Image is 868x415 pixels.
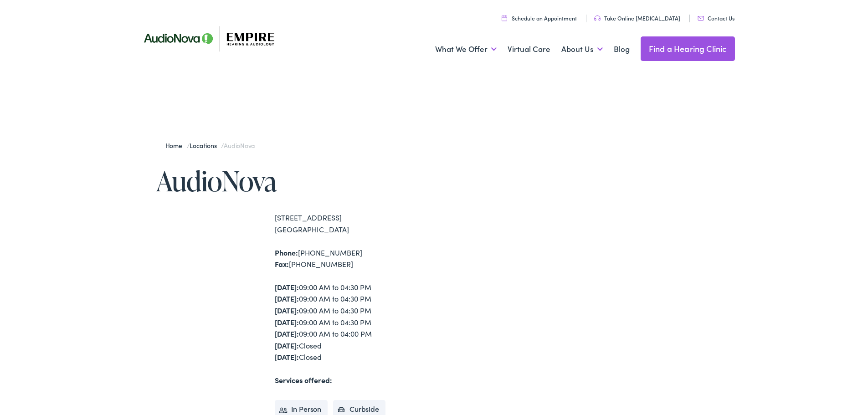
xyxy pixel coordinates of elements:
strong: [DATE]: [275,317,299,327]
strong: Phone: [275,247,298,257]
a: Virtual Care [508,32,550,66]
span: / / [165,141,255,150]
h1: AudioNova [156,166,434,196]
a: Locations [190,141,221,150]
strong: [DATE]: [275,282,299,292]
strong: [DATE]: [275,340,299,350]
strong: [DATE]: [275,305,299,315]
a: Take Online [MEDICAL_DATA] [594,14,680,22]
a: Contact Us [698,14,734,22]
a: About Us [561,32,603,66]
img: utility icon [698,16,704,20]
strong: [DATE]: [275,293,299,303]
img: utility icon [502,15,507,21]
strong: [DATE]: [275,352,299,362]
a: Schedule an Appointment [502,14,577,22]
strong: Fax: [275,259,289,269]
div: [PHONE_NUMBER] [PHONE_NUMBER] [275,247,434,270]
a: Blog [614,32,630,66]
a: Home [165,141,187,150]
img: utility icon [594,15,601,21]
div: 09:00 AM to 04:30 PM 09:00 AM to 04:30 PM 09:00 AM to 04:30 PM 09:00 AM to 04:30 PM 09:00 AM to 0... [275,282,434,363]
div: [STREET_ADDRESS] [GEOGRAPHIC_DATA] [275,212,434,235]
a: What We Offer [435,32,497,66]
span: AudioNova [224,141,255,150]
a: Find a Hearing Clinic [641,36,735,61]
strong: Services offered: [275,375,332,385]
strong: [DATE]: [275,328,299,338]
